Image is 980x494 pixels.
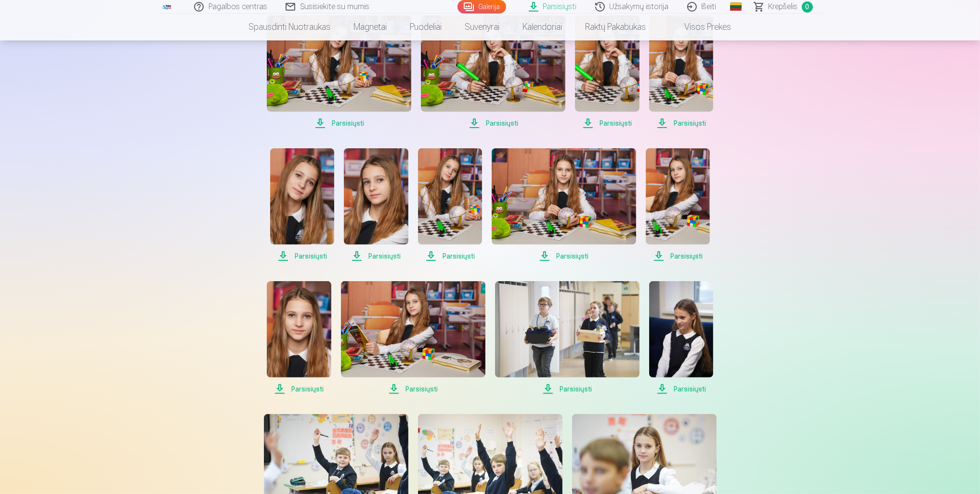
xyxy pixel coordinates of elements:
[270,148,334,262] a: Parsisiųsti
[421,117,565,129] span: Parsisiųsti
[344,250,408,262] span: Parsisiųsti
[267,281,331,395] a: Parsisiųsti
[646,148,710,262] a: Parsisiųsti
[399,13,454,40] a: Puodeliai
[267,383,331,395] span: Parsisiųsti
[511,13,574,40] a: Kalendoriai
[418,148,482,262] a: Parsisiųsti
[575,15,639,129] a: Parsisiųsti
[341,383,485,395] span: Parsisiųsti
[342,13,399,40] a: Magnetai
[492,250,636,262] span: Parsisiųsti
[267,15,411,129] a: Parsisiųsti
[237,13,342,40] a: Spausdinti nuotraukas
[341,281,485,395] a: Parsisiųsti
[495,281,640,395] a: Parsisiųsti
[802,1,813,13] span: 0
[649,117,713,129] span: Parsisiųsti
[575,117,639,129] span: Parsisiųsti
[418,250,482,262] span: Parsisiųsti
[492,148,636,262] a: Parsisiųsti
[658,13,743,40] a: Visos prekės
[649,281,713,395] a: Parsisiųsti
[270,250,334,262] span: Parsisiųsti
[344,148,408,262] a: Parsisiųsti
[649,383,713,395] span: Parsisiųsti
[646,250,710,262] span: Parsisiųsti
[769,1,798,13] span: Krepšelis
[267,117,411,129] span: Parsisiųsti
[649,15,713,129] a: Parsisiųsti
[574,13,658,40] a: Raktų pakabukas
[495,383,640,395] span: Parsisiųsti
[454,13,511,40] a: Suvenyrai
[162,4,172,10] img: /fa5
[421,15,565,129] a: Parsisiųsti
